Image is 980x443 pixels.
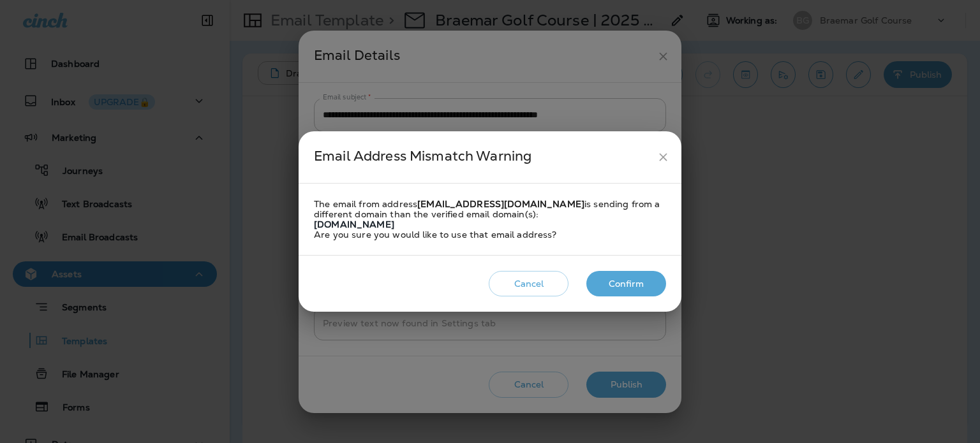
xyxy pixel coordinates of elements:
strong: [DOMAIN_NAME] [314,219,394,230]
button: Cancel [489,271,568,297]
div: Email Address Mismatch Warning [314,145,651,169]
div: The email from address is sending from a different domain than the verified email domain(s): Are ... [314,199,666,240]
button: close [651,145,675,169]
button: Confirm [586,271,666,297]
strong: [EMAIL_ADDRESS][DOMAIN_NAME] [417,198,584,210]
